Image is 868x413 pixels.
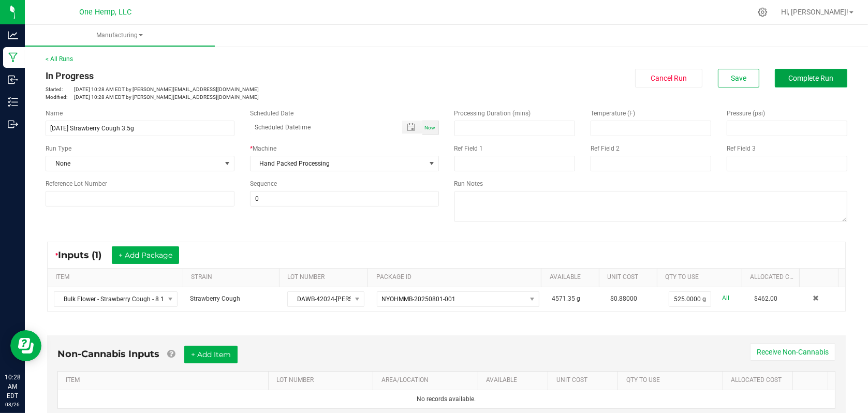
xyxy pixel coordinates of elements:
span: None [46,156,221,171]
a: All [722,291,729,305]
a: PACKAGE IDSortable [376,273,538,282]
span: Name [46,110,63,117]
span: Ref Field 3 [727,145,756,152]
span: Pressure (psi) [727,110,765,117]
span: Strawberry Cough [190,295,240,302]
a: QTY TO USESortable [665,273,738,282]
span: NO DATA FOUND [54,291,178,307]
a: Manufacturing [25,25,215,47]
p: [DATE] 10:28 AM EDT by [PERSON_NAME][EMAIL_ADDRESS][DOMAIN_NAME] [46,85,439,93]
a: ITEMSortable [66,376,264,385]
span: Ref Field 1 [454,145,483,152]
span: $0.88000 [610,295,637,302]
a: AVAILABLESortable [550,273,595,282]
span: Run Type [46,144,71,153]
span: Complete Run [789,74,834,82]
span: Inputs (1) [58,249,112,261]
span: Hand Packed Processing [251,156,425,171]
span: Machine [253,145,276,152]
span: Manufacturing [25,31,215,40]
button: Receive Non-Cannabis [750,343,835,361]
input: Scheduled Datetime [250,121,391,134]
span: Temperature (F) [591,110,635,117]
span: Scheduled Date [250,110,293,117]
inline-svg: Inventory [8,97,18,107]
button: Save [718,69,759,87]
span: One Hemp, LLC [80,8,132,17]
a: AVAILABLESortable [486,376,544,385]
a: Unit CostSortable [608,273,653,282]
span: Processing Duration (mins) [454,110,531,117]
inline-svg: Analytics [8,30,18,40]
span: Hi, [PERSON_NAME]! [781,8,848,16]
span: Save [731,74,746,82]
span: Run Notes [454,180,483,187]
a: LOT NUMBERSortable [276,376,369,385]
inline-svg: Manufacturing [8,52,18,63]
button: + Add Item [184,346,238,363]
div: In Progress [46,69,439,83]
a: STRAINSortable [191,273,275,282]
a: Allocated CostSortable [731,376,789,385]
a: Unit CostSortable [556,376,614,385]
span: 4571.35 [552,295,575,302]
p: 08/26 [5,401,20,408]
span: $462.00 [754,295,777,302]
a: Sortable [801,376,824,385]
span: g [577,295,580,302]
span: Now [425,125,436,130]
div: Manage settings [756,7,769,17]
span: DAWB-42024-[PERSON_NAME]-Strawberry [288,292,351,306]
a: < All Runs [46,55,73,63]
a: Add Non-Cannabis items that were also consumed in the run (e.g. gloves and packaging); Also add N... [167,348,175,360]
iframe: Resource center [10,330,41,361]
td: No records available. [58,390,835,408]
span: Non-Cannabis Inputs [57,348,159,360]
a: AREA/LOCATIONSortable [381,376,474,385]
p: 10:28 AM EDT [5,373,20,401]
p: [DATE] 10:28 AM EDT by [PERSON_NAME][EMAIL_ADDRESS][DOMAIN_NAME] [46,93,439,101]
a: Allocated CostSortable [750,273,796,282]
span: Toggle popup [402,121,422,134]
span: Started: [46,85,74,93]
span: Reference Lot Number [46,180,107,187]
span: NYOHMMB-20250801-001 [381,296,455,303]
inline-svg: Inbound [8,75,18,85]
a: Sortable [808,273,834,282]
span: Ref Field 2 [591,145,620,152]
span: Bulk Flower - Strawberry Cough - 8 1 25 [54,292,164,306]
a: ITEMSortable [55,273,179,282]
span: Cancel Run [651,74,687,82]
span: Sequence [250,180,277,187]
inline-svg: Outbound [8,119,18,129]
a: QTY TO USESortable [626,376,719,385]
span: Modified: [46,93,74,101]
button: Complete Run [775,69,847,87]
a: LOT NUMBERSortable [287,273,364,282]
button: + Add Package [112,246,179,264]
button: Cancel Run [635,69,702,87]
